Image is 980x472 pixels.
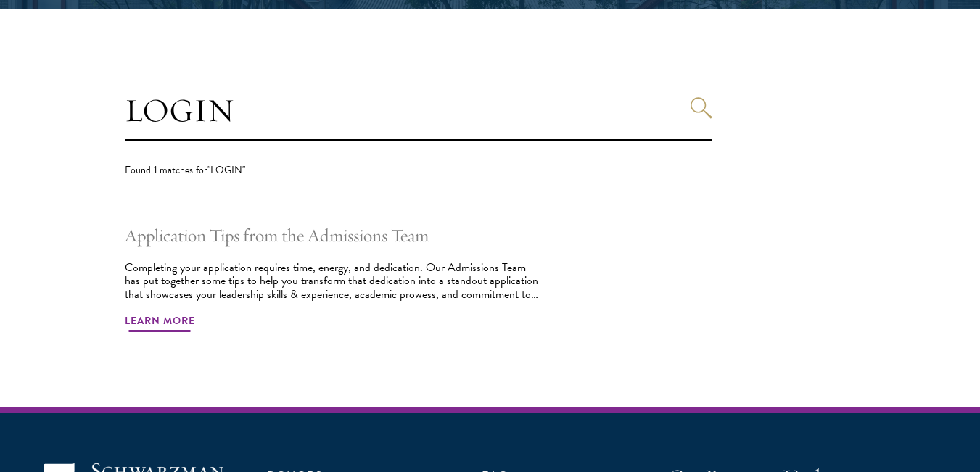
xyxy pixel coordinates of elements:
[125,162,712,178] div: Found 1 matches for
[125,221,542,334] a: Application Tips from the Admissions Team Completing your application requires time, energy, and ...
[691,97,712,119] button: Search
[207,162,246,178] span: "LOGIN"
[125,312,195,334] span: Learn More
[125,81,712,141] input: Search
[125,221,542,250] h2: Application Tips from the Admissions Team
[125,261,542,301] div: Completing your application requires time, energy, and dedication. Our Admissions Team has put to...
